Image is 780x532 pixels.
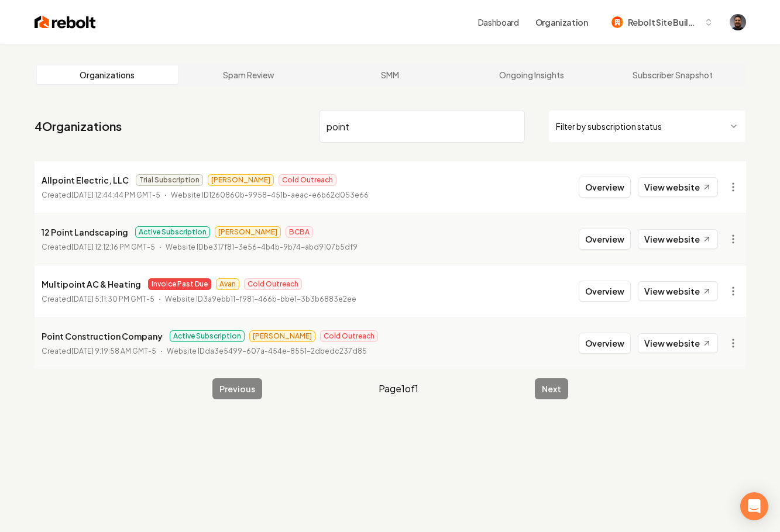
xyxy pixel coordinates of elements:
[611,16,623,28] img: Rebolt Site Builder
[579,177,631,198] button: Overview
[730,14,746,30] img: Daniel Humberto Ortega Celis
[461,65,602,84] a: Ongoing Insights
[320,330,378,342] span: Cold Outreach
[42,241,155,253] p: Created
[167,346,367,357] p: Website ID da3e5499-607a-454e-8551-2dbedc237d85
[528,12,595,33] button: Organization
[42,293,154,305] p: Created
[71,295,154,303] time: [DATE] 5:11:30 PM GMT-5
[166,241,358,253] p: Website ID be317f81-3e56-4b4b-9b74-abd9107b5df9
[42,346,156,357] p: Created
[319,110,525,143] input: Search by name or ID
[42,225,128,239] p: 12 Point Landscaping
[35,118,122,134] a: 4Organizations
[71,243,155,251] time: [DATE] 12:12:16 PM GMT-5
[148,278,211,290] span: Invoice Past Due
[42,173,129,187] p: Allpoint Electric, LLC
[37,65,178,84] a: Organizations
[71,347,156,355] time: [DATE] 9:19:58 AM GMT-5
[165,293,356,305] p: Website ID 3a9ebb11-f981-466b-bbe1-3b3b6883e2ee
[208,174,274,186] span: [PERSON_NAME]
[135,226,210,238] span: Active Subscription
[215,226,281,238] span: [PERSON_NAME]
[638,281,718,301] a: View website
[602,65,744,84] a: Subscriber Snapshot
[244,278,302,290] span: Cold Outreach
[249,330,315,342] span: [PERSON_NAME]
[379,382,418,396] span: Page 1 of 1
[638,177,718,197] a: View website
[42,329,163,343] p: Point Construction Company
[71,191,160,199] time: [DATE] 12:44:44 PM GMT-5
[178,65,319,84] a: Spam Review
[579,333,631,354] button: Overview
[279,174,336,186] span: Cold Outreach
[730,14,746,30] button: Open user button
[171,189,369,201] p: Website ID 1260860b-9958-451b-aeac-e6b62d053e66
[42,189,160,201] p: Created
[286,226,313,238] span: BCBA
[478,16,519,28] a: Dashboard
[638,333,718,353] a: View website
[740,492,768,520] div: Open Intercom Messenger
[319,65,461,84] a: SMM
[638,229,718,249] a: View website
[35,14,96,30] img: Rebolt Logo
[216,278,239,290] span: Avan
[579,229,631,250] button: Overview
[579,281,631,302] button: Overview
[170,330,245,342] span: Active Subscription
[42,277,141,291] p: Multipoint AC & Heating
[136,174,203,186] span: Trial Subscription
[628,16,699,29] span: Rebolt Site Builder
